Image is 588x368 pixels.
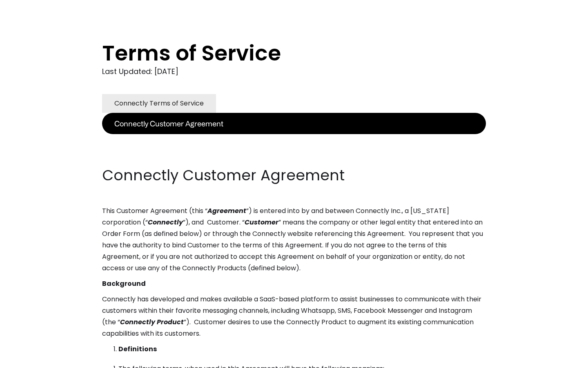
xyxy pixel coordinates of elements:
[114,98,204,109] div: Connectly Terms of Service
[102,150,486,161] p: ‍
[102,41,453,65] h1: Terms of Service
[245,218,278,227] em: Customer
[102,134,486,146] p: ‍
[102,279,146,288] strong: Background
[16,354,49,365] ul: Language list
[148,218,183,227] em: Connectly
[207,206,246,215] em: Agreement
[120,317,184,327] em: Connectly Product
[8,353,49,365] aside: Language selected: English
[102,205,486,274] p: This Customer Agreement (this “ ”) is entered into by and between Connectly Inc., a [US_STATE] co...
[102,294,486,339] p: Connectly has developed and makes available a SaaS-based platform to assist businesses to communi...
[102,65,486,78] div: Last Updated: [DATE]
[114,118,223,129] div: Connectly Customer Agreement
[118,344,157,354] strong: Definitions
[102,165,486,186] h2: Connectly Customer Agreement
